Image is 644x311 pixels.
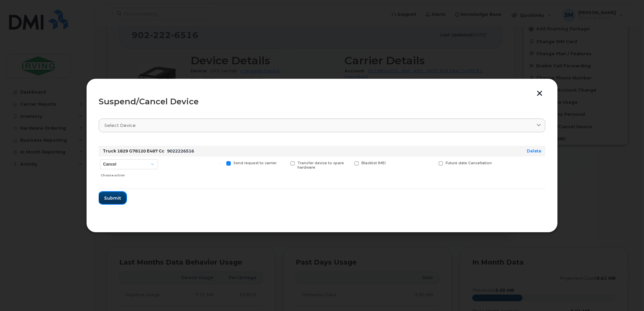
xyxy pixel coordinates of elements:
span: Select device [104,122,136,129]
button: Submit [99,192,126,204]
span: Future date Cancellation [446,161,492,165]
span: 9022226516 [167,148,194,153]
a: Delete [527,148,541,153]
input: Send request to carrier [218,161,222,165]
div: Choose action [101,170,158,178]
div: Suspend/Cancel Device [99,98,545,106]
span: Blacklist IMEI [361,161,386,165]
span: Submit [104,195,121,201]
a: Select device [99,118,545,132]
input: Future date Cancellation [430,161,434,165]
strong: Truck 1829 G78120 E487 Cc [103,148,164,153]
input: Transfer device to spare hardware [282,161,286,165]
input: Blacklist IMEI [346,161,350,165]
span: Transfer device to spare hardware [297,161,344,170]
span: Send request to carrier [233,161,277,165]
